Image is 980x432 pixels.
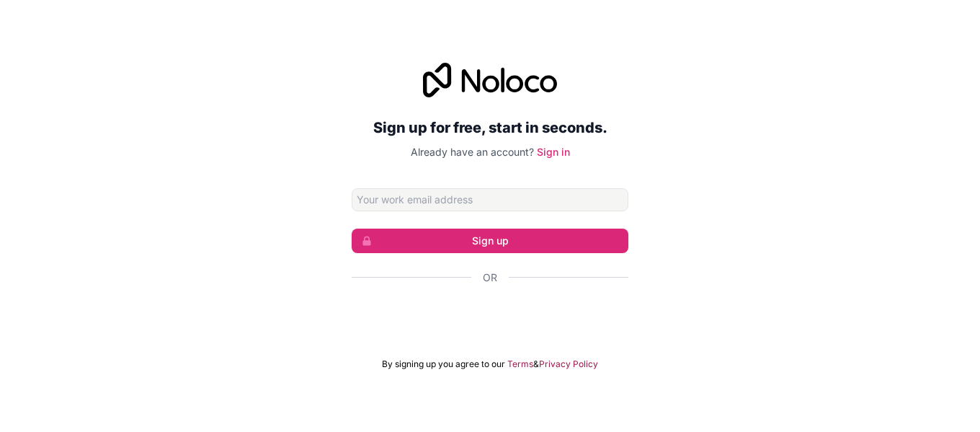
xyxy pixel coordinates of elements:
a: Privacy Policy [539,358,598,370]
span: Already have an account? [411,146,534,158]
button: Sign up [352,229,628,253]
input: Email address [352,188,628,211]
a: Terms [507,358,533,370]
h2: Sign up for free, start in seconds. [352,115,628,141]
span: By signing up you agree to our [382,358,505,370]
a: Sign in [537,146,570,158]
span: & [533,358,539,370]
span: Or [483,270,497,285]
